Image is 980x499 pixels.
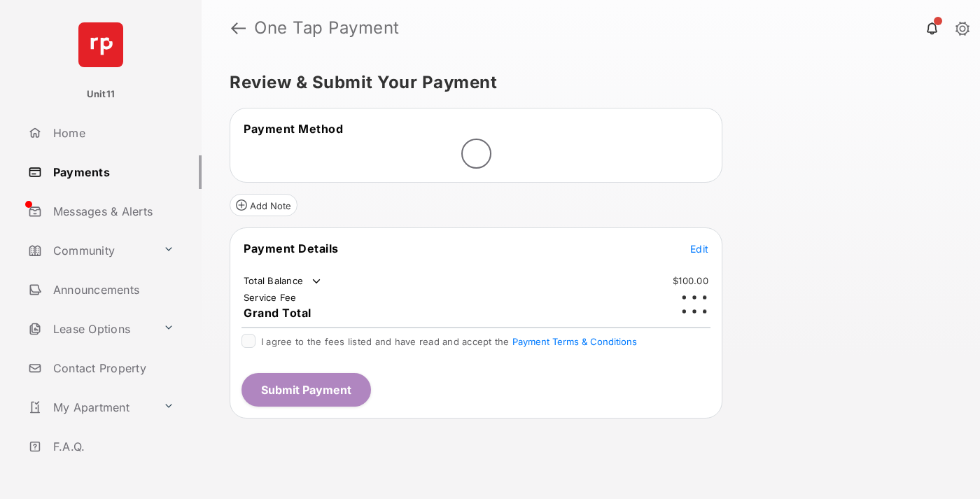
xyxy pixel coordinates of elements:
[230,74,941,91] h5: Review & Submit Your Payment
[254,20,400,36] strong: One Tap Payment
[690,243,708,255] span: Edit
[690,241,708,255] button: Edit
[261,336,637,347] span: I agree to the fees listed and have read and accept the
[22,273,202,307] a: Announcements
[87,87,115,101] p: Unit11
[512,336,637,347] button: I agree to the fees listed and have read and accept the
[241,373,371,407] button: Submit Payment
[243,291,297,304] td: Service Fee
[22,351,202,385] a: Contact Property
[244,306,311,320] span: Grand Total
[22,116,202,150] a: Home
[244,122,343,136] span: Payment Method
[22,430,202,463] a: F.A.Q.
[22,312,157,346] a: Lease Options
[78,22,123,67] img: svg+xml;base64,PHN2ZyB4bWxucz0iaHR0cDovL3d3dy53My5vcmcvMjAwMC9zdmciIHdpZHRoPSI2NCIgaGVpZ2h0PSI2NC...
[244,241,339,255] span: Payment Details
[243,274,323,288] td: Total Balance
[230,194,297,216] button: Add Note
[22,391,157,424] a: My Apartment
[22,195,202,228] a: Messages & Alerts
[22,155,202,189] a: Payments
[22,234,157,267] a: Community
[672,274,709,287] td: $100.00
